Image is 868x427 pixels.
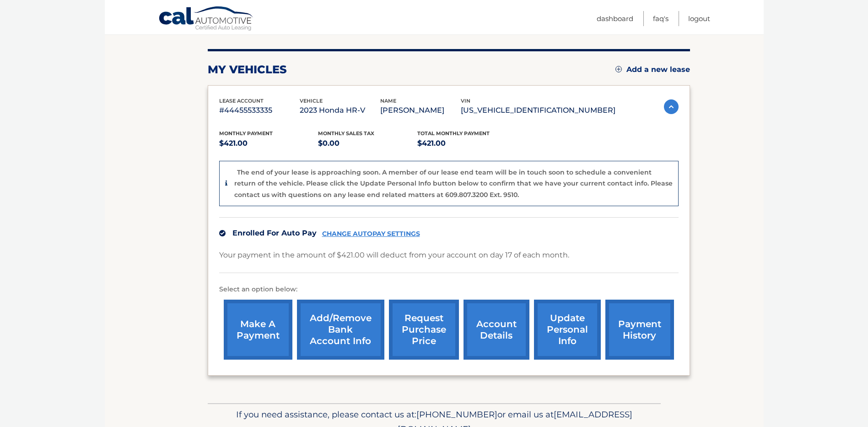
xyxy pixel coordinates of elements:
[416,409,497,420] span: [PHONE_NUMBER]
[534,300,601,360] a: update personal info
[318,130,374,137] span: Monthly sales Tax
[417,137,517,150] p: $421.00
[297,300,384,360] a: Add/Remove bank account info
[300,98,323,104] span: vehicle
[389,300,459,360] a: request purchase price
[322,230,420,238] a: CHANGE AUTOPAY SETTINGS
[219,137,318,150] p: $421.00
[653,11,669,26] a: FAQ's
[380,104,461,117] p: [PERSON_NAME]
[219,249,569,262] p: Your payment in the amount of $421.00 will deduct from your account on day 17 of each month.
[461,104,615,117] p: [US_VEHICLE_IDENTIFICATION_NUMBER]
[208,63,287,77] h2: my vehicles
[300,104,380,117] p: 2023 Honda HR-V
[417,130,490,137] span: Total Monthly Payment
[688,11,710,26] a: Logout
[219,284,679,295] p: Select an option below:
[615,65,690,74] a: Add a new lease
[664,99,679,114] img: accordion-active.svg
[232,229,317,237] span: Enrolled For Auto Pay
[219,130,273,137] span: Monthly Payment
[464,300,529,360] a: account details
[224,300,292,360] a: make a payment
[219,104,300,117] p: #44455533335
[219,98,264,104] span: lease account
[461,98,470,104] span: vin
[615,66,622,72] img: add.svg
[318,137,417,150] p: $0.00
[158,6,254,33] a: Cal Automotive
[605,300,674,360] a: payment history
[219,230,226,236] img: check.svg
[597,11,633,26] a: Dashboard
[234,168,673,199] p: The end of your lease is approaching soon. A member of our lease end team will be in touch soon t...
[380,98,396,104] span: name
